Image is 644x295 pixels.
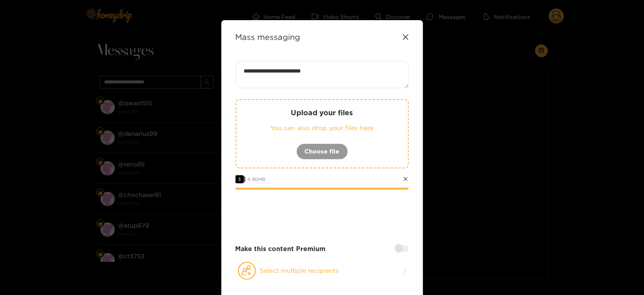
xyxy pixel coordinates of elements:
[252,108,392,117] p: Upload your files
[236,262,409,280] button: Select multiple recipients
[252,123,392,133] p: You can also drop your files here
[248,177,266,182] span: 4.36 MB
[296,143,348,160] button: Choose file
[236,244,326,253] strong: Make this content Premium
[236,175,244,183] span: 3
[236,32,300,42] strong: Mass messaging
